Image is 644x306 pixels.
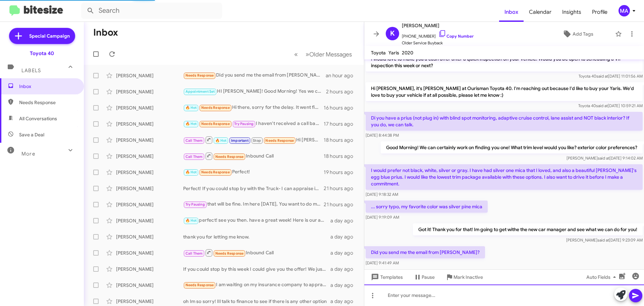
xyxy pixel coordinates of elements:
p: Got it! Thank you for that! Im going to get withe the new car manager and see what we can do for ... [413,223,643,235]
div: [PERSON_NAME] [116,104,183,111]
a: Calendar [524,2,557,22]
span: Inbox [19,83,76,90]
div: oh Im so sorry! Ill talk to finance to see if there is any other option [183,298,330,305]
span: Toyota 40 [DATE] 11:01:56 AM [579,74,643,79]
div: 17 hours ago [324,121,359,127]
span: Needs Response [201,170,230,174]
div: a day ago [330,233,359,240]
div: [PERSON_NAME] [116,153,183,160]
a: Inbox [499,2,524,22]
div: [PERSON_NAME] [116,233,183,240]
input: Search [81,3,222,19]
span: « [294,50,298,58]
button: Templates [364,271,408,283]
div: 16 hours ago [324,104,359,111]
span: Call Them [185,138,203,143]
div: [PERSON_NAME] [116,266,183,272]
button: Mark Inactive [440,271,488,283]
div: I haven't received a call back from finance manager about numbers [183,120,324,128]
span: Call Them [185,251,203,256]
div: 21 hours ago [324,201,359,208]
div: that will be fine. Im here [DATE], You want to do morning or afternoon? [183,201,324,208]
span: Older Messages [309,51,352,58]
span: 🔥 Hot [215,138,227,143]
span: Older Service Buyback [402,40,474,46]
span: Stop [253,138,261,143]
button: Auto Fields [581,271,624,283]
div: [PERSON_NAME] [116,185,183,192]
button: Previous [290,47,302,61]
span: Save a Deal [19,131,44,138]
div: an hour ago [326,72,359,79]
span: Try Pausing [185,202,205,207]
span: 🔥 Hot [185,170,197,174]
div: perfect! see you then. have a great week! Here is our address just in case you need it -[STREET_A... [183,217,330,224]
div: 18 hours ago [324,137,359,143]
a: Special Campaign [9,28,75,44]
span: said at [596,74,608,79]
span: [DATE] 9:19:09 AM [366,215,399,220]
div: a day ago [330,266,359,272]
div: [PERSON_NAME] [116,201,183,208]
div: 18 hours ago [324,153,359,160]
span: Needs Response [201,105,230,110]
div: [PERSON_NAME] [116,121,183,127]
div: Perfect! If you could stop by with the Truck- I can appraise it and give you the best offer possi... [183,185,324,192]
div: I am waiting on my insurance company to appraise my previous car [183,281,330,289]
span: said at [597,237,609,243]
nav: Page navigation example [290,47,356,61]
p: Hi [PERSON_NAME], it's [PERSON_NAME] at Ourisman Toyota 40. I'm reaching out because I'd like to ... [366,82,643,101]
span: K [390,28,395,39]
button: Pause [408,271,440,283]
span: Needs Response [215,155,244,159]
div: [PERSON_NAME] [116,282,183,289]
span: Needs Response [19,99,76,106]
div: Perfect! [183,168,324,176]
span: 🔥 Hot [185,122,197,126]
span: Try Pausing [234,122,254,126]
div: Hi there, sorry for the delay. It went fine, no worries [183,104,324,112]
div: a day ago [330,217,359,224]
span: Appointment Set [185,89,215,94]
span: Toyota 40 [DATE] 10:59:21 AM [578,103,643,108]
span: Needs Response [185,283,214,287]
a: Insights [557,2,587,22]
div: [PERSON_NAME] [116,88,183,95]
span: [PERSON_NAME] [DATE] 9:14:02 AM [567,156,643,161]
a: Profile [587,2,613,22]
p: Di you have a prius (not plug in) with blind spot monitoring, adaptive cruise control, lane assis... [366,112,643,131]
div: a day ago [330,282,359,289]
span: All Conversations [19,115,57,122]
div: Inbound Call [183,249,330,257]
div: Hi [PERSON_NAME]..! Thanks for reaching out..actually no I paid $1000 for hold here at one of the... [183,136,324,144]
div: [PERSON_NAME] [116,217,183,224]
a: Copy Number [438,34,474,39]
span: [DATE] 8:44:38 PM [366,133,399,138]
span: Auto Fields [586,271,619,283]
div: 19 hours ago [324,169,359,176]
span: More [21,151,35,157]
span: Yaris [388,50,399,56]
div: [PERSON_NAME] [116,250,183,256]
span: said at [596,103,608,108]
span: [PERSON_NAME] [402,21,474,30]
button: Next [302,47,356,61]
span: [DATE] 9:41:49 AM [366,260,399,265]
div: Toyota 40 [30,50,54,57]
span: Needs Response [265,138,294,143]
span: Needs Response [185,73,214,78]
span: Special Campaign [29,33,70,39]
p: Did you send me the email from [PERSON_NAME]? [366,246,485,258]
span: Labels [21,68,41,74]
p: ... sorry typo, my favorite color was silver pine mica [366,201,488,213]
span: 🔥 Hot [185,105,197,110]
span: Templates [370,271,403,283]
div: Inbound Call [183,152,324,160]
div: MA [619,5,630,16]
div: a day ago [330,250,359,256]
span: Needs Response [215,251,244,256]
div: Did you send me the email from [PERSON_NAME]? [183,72,326,79]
